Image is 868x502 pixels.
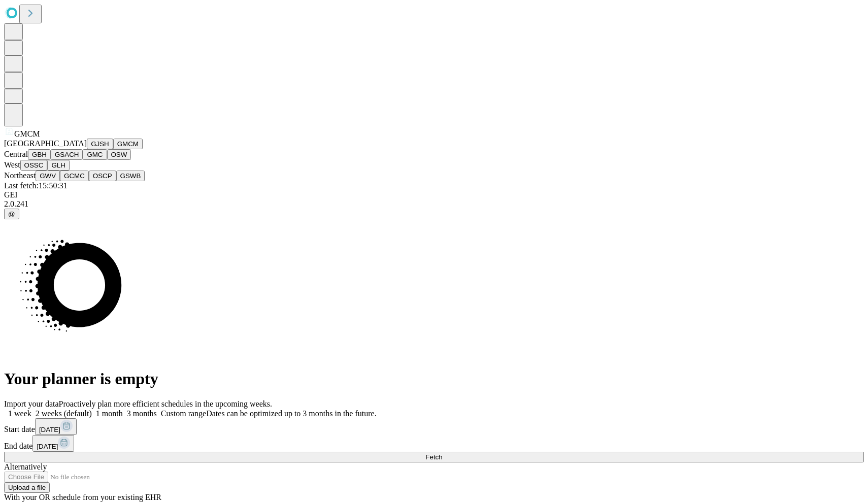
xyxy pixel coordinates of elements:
[127,409,157,418] span: 3 months
[107,149,131,160] button: OSW
[4,171,36,180] span: Northeast
[4,181,68,190] span: Last fetch: 15:50:31
[37,443,58,450] span: [DATE]
[161,409,206,418] span: Custom range
[8,210,15,218] span: @
[47,160,69,171] button: GLH
[89,171,116,181] button: OSCP
[4,150,28,158] span: Central
[51,149,83,160] button: GSACH
[32,435,74,452] button: [DATE]
[4,190,864,199] div: GEI
[8,409,31,418] span: 1 week
[39,426,60,433] span: [DATE]
[28,149,51,160] button: GBH
[60,171,89,181] button: GCMC
[96,409,123,418] span: 1 month
[4,462,47,471] span: Alternatively
[4,418,864,435] div: Start date
[4,209,19,219] button: @
[4,399,59,408] span: Import your data
[87,139,113,149] button: GJSH
[4,482,50,493] button: Upload a file
[14,129,40,138] span: GMCM
[36,409,92,418] span: 2 weeks (default)
[425,453,442,461] span: Fetch
[35,418,77,435] button: [DATE]
[83,149,107,160] button: GMC
[4,435,864,452] div: End date
[20,160,48,171] button: OSSC
[4,452,864,462] button: Fetch
[59,399,272,408] span: Proactively plan more efficient schedules in the upcoming weeks.
[113,139,143,149] button: GMCM
[4,370,864,388] h1: Your planner is empty
[36,171,60,181] button: GWV
[4,493,161,501] span: With your OR schedule from your existing EHR
[206,409,376,418] span: Dates can be optimized up to 3 months in the future.
[4,139,87,148] span: [GEOGRAPHIC_DATA]
[4,199,864,209] div: 2.0.241
[116,171,145,181] button: GSWB
[4,160,20,169] span: West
